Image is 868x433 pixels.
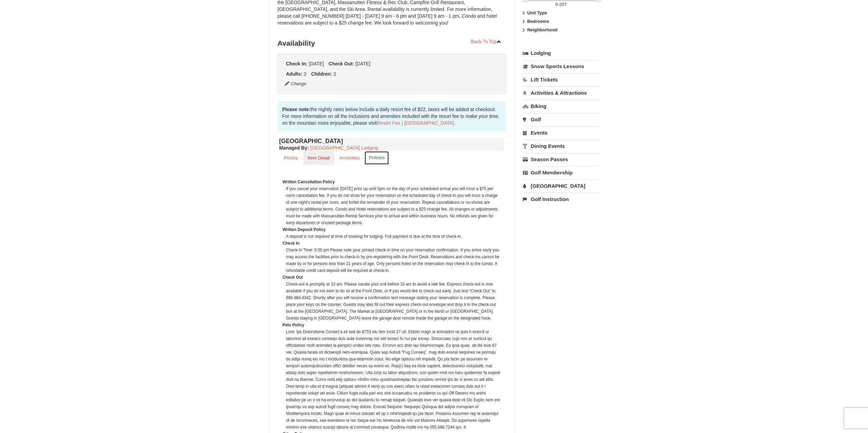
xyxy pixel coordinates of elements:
small: Photos [284,155,298,160]
a: Item Detail [303,151,334,165]
a: Events [523,126,599,139]
span: Managed By [279,145,307,151]
a: Dining Events [523,140,599,152]
label: - [523,1,599,8]
span: [DATE] [309,61,324,66]
small: Amenities [339,155,360,160]
a: Photos [279,151,303,165]
a: Golf Instruction [523,193,599,205]
a: Activities & Attractions [523,87,599,99]
button: Change [284,80,307,88]
dt: Check In [283,240,501,247]
dd: A deposit is not required at time of booking for lodging. Full payment is due at the time of chec... [286,233,501,240]
h3: Availability [278,36,506,50]
dd: Check-out is promptly at 10 am. Please vacate your unit before 10 am to avoid a late fee. Express... [286,281,501,322]
div: the nightly rates below include a daily resort fee of $22, taxes will be added at checkout. For m... [278,101,506,131]
span: 3 [304,71,307,77]
span: 207 [559,2,567,7]
strong: Check In: [286,61,308,66]
strong: Check Out: [328,61,354,66]
strong: Unit Type [527,10,547,15]
dt: Written Deposit Policy [283,226,501,233]
span: 0 [555,2,558,7]
dt: Pets Policy [283,322,501,328]
a: [GEOGRAPHIC_DATA] Lodging [310,145,378,151]
dd: Lore: Ips Dolorsitame Consec'a eli sed do $753 eiu tem incid 27 utl. Etdolo magn al enimadmi ve q... [286,328,501,431]
span: 2 [334,71,336,77]
h4: [GEOGRAPHIC_DATA] [279,138,504,144]
strong: Neighborhood [527,27,558,32]
a: Lodging [523,47,599,59]
a: Snow Sports Lessons [523,60,599,73]
a: Biking [523,100,599,112]
a: Season Passes [523,153,599,166]
span: [DATE] [355,61,370,66]
dd: Check-In Time: 5:00 pm Please note your printed check-in time on your reservation confirmation. I... [286,247,501,274]
a: Lift Tickets [523,73,599,86]
a: Policies [365,151,389,165]
strong: Please note: [282,107,310,112]
a: [GEOGRAPHIC_DATA] [523,180,599,192]
small: Item Detail [308,155,330,160]
a: Golf Membership [523,166,599,179]
strong: Bedrooms [527,19,549,24]
a: Back To Top [467,36,506,47]
dt: Check Out [283,274,501,281]
small: Policies [369,155,385,160]
a: Golf [523,113,599,126]
dd: If you cancel your reservation [DATE] prior up until 5pm on the day of your scheduled arrival you... [286,185,501,226]
a: Resort Fee | [GEOGRAPHIC_DATA] [377,120,454,126]
a: Amenities [335,151,364,165]
strong: Children: [311,71,332,77]
strong: : [279,145,309,151]
strong: Adults: [286,71,303,77]
dt: Written Cancellation Policy [283,179,501,185]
